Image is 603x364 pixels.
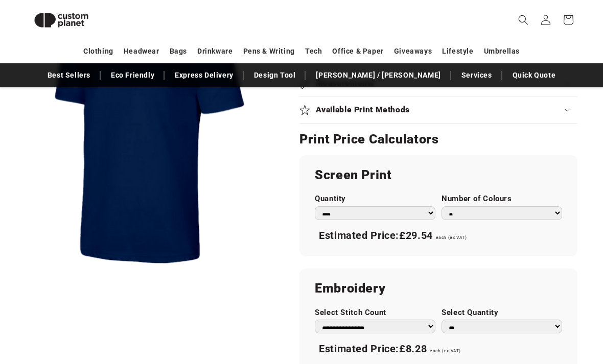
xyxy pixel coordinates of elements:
[507,66,561,84] a: Quick Quote
[399,230,433,242] span: £29.54
[299,132,577,148] h2: Print Price Calculators
[442,195,562,204] label: Number of Colours
[442,42,473,60] a: Lifestyle
[399,343,427,355] span: £8.28
[305,42,322,60] a: Tech
[106,66,159,84] a: Eco Friendly
[170,66,239,84] a: Express Delivery
[124,42,159,60] a: Headwear
[315,195,435,204] label: Quantity
[394,42,432,60] a: Giveaways
[436,235,467,240] span: each (ex VAT)
[26,4,97,36] img: Custom Planet
[311,66,446,84] a: [PERSON_NAME] / [PERSON_NAME]
[456,66,497,84] a: Services
[315,281,562,297] h2: Embroidery
[197,42,233,60] a: Drinkware
[299,98,577,124] summary: Available Print Methods
[512,9,535,31] summary: Search
[315,339,562,360] div: Estimated Price:
[315,308,435,318] label: Select Stitch Count
[249,66,301,84] a: Design Tool
[332,42,383,60] a: Office & Paper
[315,167,562,184] h2: Screen Print
[316,105,410,116] h2: Available Print Methods
[423,254,603,364] iframe: Chat Widget
[170,42,187,60] a: Bags
[315,226,562,247] div: Estimated Price:
[484,42,520,60] a: Umbrellas
[83,42,113,60] a: Clothing
[42,66,96,84] a: Best Sellers
[243,42,295,60] a: Pens & Writing
[26,15,274,263] media-gallery: Gallery Viewer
